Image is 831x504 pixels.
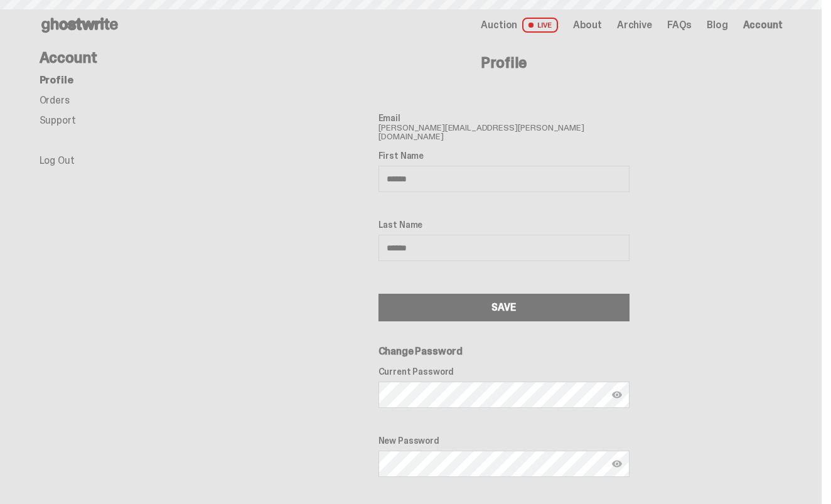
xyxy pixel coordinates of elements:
[378,113,630,123] label: Email
[617,20,652,30] a: Archive
[491,303,515,313] div: SAVE
[481,20,517,30] span: Auction
[378,294,630,321] button: SAVE
[378,346,630,357] h6: Change Password
[378,220,630,230] label: Last Name
[707,20,727,30] a: Blog
[40,50,225,65] h4: Account
[378,151,630,161] label: First Name
[481,18,557,33] a: Auction LIVE
[612,390,622,400] img: Show password
[40,114,76,127] a: Support
[378,113,630,141] span: [PERSON_NAME][EMAIL_ADDRESS][PERSON_NAME][DOMAIN_NAME]
[40,73,73,87] a: Profile
[612,459,622,469] img: Show password
[573,20,602,30] a: About
[40,154,75,167] a: Log Out
[667,20,692,30] a: FAQs
[522,18,558,33] span: LIVE
[743,20,783,30] a: Account
[225,55,783,70] h4: Profile
[378,367,630,377] label: Current Password
[40,94,70,107] a: Orders
[378,436,630,446] label: New Password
